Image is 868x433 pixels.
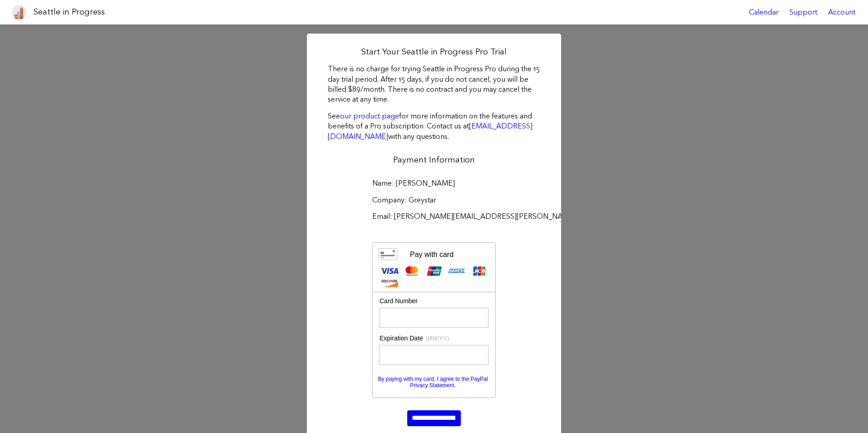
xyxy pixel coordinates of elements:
h2: Start Your Seattle in Progress Pro Trial [328,46,540,58]
img: favicon-96x96.png [12,5,26,20]
h1: Seattle in Progress [34,6,105,18]
iframe: Secure Credit Card Frame - Credit Card Number [384,308,484,327]
label: Company: Greystar [372,195,496,205]
iframe: Secure Credit Card Frame - Expiration Date [384,345,484,364]
label: Email: [PERSON_NAME][EMAIL_ADDRESS][PERSON_NAME][DOMAIN_NAME] [372,212,496,221]
div: Card Number [380,297,488,306]
span: (MM/YY) [426,335,449,342]
a: our product page [340,112,399,120]
p: See for more information on the features and benefits of a Pro subscription. Contact us at with a... [328,111,540,142]
h2: Payment Information [328,154,540,166]
label: Name: [PERSON_NAME] [372,178,496,188]
div: Expiration Date [380,334,488,343]
div: Pay with card [410,250,454,259]
a: By paying with my card, I agree to the PayPal Privacy Statement. [378,376,488,389]
a: [EMAIL_ADDRESS][DOMAIN_NAME] [328,122,533,140]
p: There is no charge for trying Seattle in Progress Pro during the 15 day trial period. After 15 da... [328,64,540,105]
